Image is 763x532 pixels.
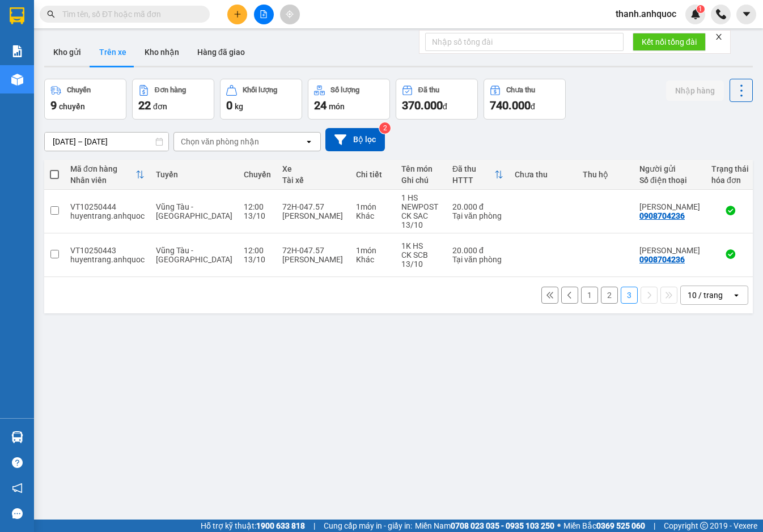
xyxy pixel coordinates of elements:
span: file-add [260,10,268,18]
div: CK SAC 13/10 [401,211,441,229]
button: Đơn hàng22đơn [132,79,214,120]
div: Số điện thoại [639,176,700,185]
button: Hàng đã giao [188,39,254,66]
div: Trạng thái [711,164,749,173]
div: 0908704236 [639,211,685,220]
span: close [715,33,723,41]
th: Toggle SortBy [447,160,509,190]
span: 740.000 [490,99,531,112]
div: VT10250443 [70,246,145,255]
div: CK SCB 13/10 [401,250,441,269]
span: đơn [153,102,167,111]
button: 1 [581,287,598,304]
span: đ [531,102,535,111]
span: Hỗ trợ kỹ thuật: [201,520,305,532]
span: question-circle [12,457,23,468]
div: Chưa thu [515,170,571,179]
div: Đơn hàng [155,86,186,94]
span: Vũng Tàu - [GEOGRAPHIC_DATA] [156,246,232,264]
button: plus [227,5,247,24]
span: 1 [698,5,702,13]
div: 1 món [356,246,390,255]
button: Kho nhận [135,39,188,66]
div: Tại văn phòng [452,255,503,264]
img: warehouse-icon [11,74,23,86]
span: notification [12,483,23,493]
div: Khác [356,211,390,220]
div: [PERSON_NAME] [282,255,345,264]
div: 20.000 đ [452,246,503,255]
span: copyright [700,522,708,530]
strong: 0369 525 060 [596,521,645,530]
span: ⚪️ [557,524,561,528]
div: 12:00 [244,246,271,255]
div: 72H-047.57 [282,202,345,211]
div: Chưa thu [506,86,535,94]
button: Chuyến9chuyến [44,79,126,120]
button: Kết nối tổng đài [633,33,706,51]
strong: 1900 633 818 [256,521,305,530]
span: món [329,102,345,111]
img: phone-icon [716,9,726,19]
div: ANH SƠN [639,246,700,255]
div: Xe [282,164,345,173]
input: Select a date range. [45,133,168,151]
div: Tên món [401,164,441,173]
span: 0 [226,99,232,112]
span: Miền Bắc [563,520,645,532]
img: icon-new-feature [690,9,701,19]
div: Nhân viên [70,176,135,185]
div: 10 / trang [688,290,723,301]
svg: open [304,137,313,146]
span: đ [443,102,447,111]
span: 9 [50,99,57,112]
button: Nhập hàng [666,80,724,101]
button: Khối lượng0kg [220,79,302,120]
span: 370.000 [402,99,443,112]
input: Tìm tên, số ĐT hoặc mã đơn [62,8,196,20]
strong: 0708 023 035 - 0935 103 250 [451,521,554,530]
div: ANH SƠN [639,202,700,211]
div: HTTT [452,176,494,185]
button: Trên xe [90,39,135,66]
div: Tuyến [156,170,232,179]
span: message [12,508,23,519]
th: Toggle SortBy [65,160,150,190]
span: | [654,520,655,532]
span: Vũng Tàu - [GEOGRAPHIC_DATA] [156,202,232,220]
div: Ghi chú [401,176,441,185]
div: 12:00 [244,202,271,211]
div: Chi tiết [356,170,390,179]
span: 22 [138,99,151,112]
div: 1 HS NEWPOST [401,193,441,211]
span: Miền Nam [415,520,554,532]
div: Người gửi [639,164,700,173]
div: 20.000 đ [452,202,503,211]
span: caret-down [741,9,752,19]
div: 1 món [356,202,390,211]
div: Số lượng [330,86,359,94]
div: Đã thu [452,164,494,173]
button: Kho gửi [44,39,90,66]
div: Đã thu [418,86,439,94]
div: 72H-047.57 [282,246,345,255]
img: logo-vxr [10,7,24,24]
input: Nhập số tổng đài [425,33,624,51]
div: VT10250444 [70,202,145,211]
div: [PERSON_NAME] [282,211,345,220]
button: caret-down [736,5,756,24]
button: aim [280,5,300,24]
button: file-add [254,5,274,24]
div: hóa đơn [711,176,749,185]
div: Mã đơn hàng [70,164,135,173]
img: warehouse-icon [11,431,23,443]
div: Khối lượng [243,86,277,94]
button: 3 [621,287,638,304]
div: Khác [356,255,390,264]
div: Thu hộ [583,170,628,179]
sup: 1 [697,5,705,13]
div: 0908704236 [639,255,685,264]
div: huyentrang.anhquoc [70,211,145,220]
button: Bộ lọc [325,128,385,151]
span: Kết nối tổng đài [642,36,697,48]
